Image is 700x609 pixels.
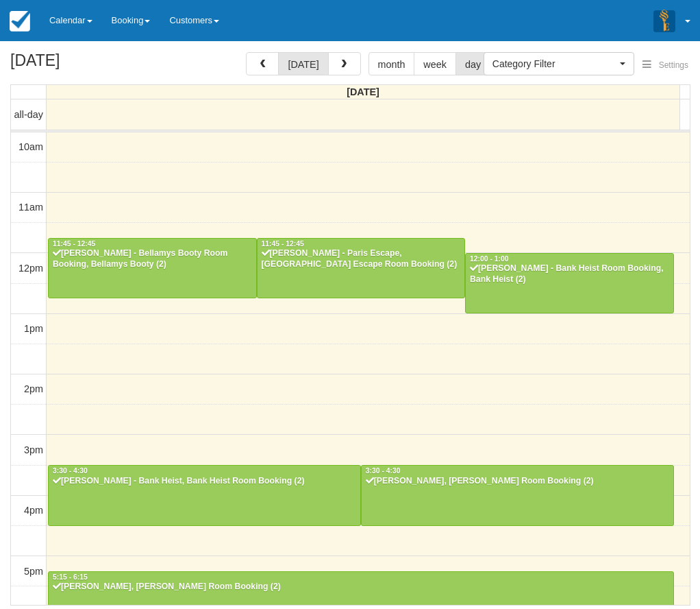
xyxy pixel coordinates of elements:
[24,566,43,577] span: 5pm
[465,253,674,313] a: 12:00 - 1:00[PERSON_NAME] - Bank Heist Room Booking, Bank Heist (2)
[414,52,456,75] button: week
[262,240,304,248] span: 11:45 - 12:45
[52,582,670,593] div: [PERSON_NAME], [PERSON_NAME] Room Booking (2)
[53,467,88,475] span: 3:30 - 4:30
[24,383,43,394] span: 2pm
[53,240,95,248] span: 11:45 - 12:45
[361,465,674,525] a: 3:30 - 4:30[PERSON_NAME], [PERSON_NAME] Room Booking (2)
[257,238,466,298] a: 11:45 - 12:45[PERSON_NAME] - Paris Escape, [GEOGRAPHIC_DATA] Escape Room Booking (2)
[48,238,257,298] a: 11:45 - 12:45[PERSON_NAME] - Bellamys Booty Room Booking, Bellamys Booty (2)
[470,255,509,263] span: 12:00 - 1:00
[366,467,401,475] span: 3:30 - 4:30
[52,476,357,487] div: [PERSON_NAME] - Bank Heist, Bank Heist Room Booking (2)
[634,56,697,75] button: Settings
[14,109,43,120] span: all-day
[347,86,379,97] span: [DATE]
[24,323,43,334] span: 1pm
[261,248,462,270] div: [PERSON_NAME] - Paris Escape, [GEOGRAPHIC_DATA] Escape Room Booking (2)
[365,476,670,487] div: [PERSON_NAME], [PERSON_NAME] Room Booking (2)
[10,52,184,77] h2: [DATE]
[18,263,43,274] span: 12pm
[18,141,43,152] span: 10am
[368,52,415,75] button: month
[10,11,30,32] img: checkfront-main-nav-mini-logo.png
[492,57,616,71] span: Category Filter
[52,248,253,270] div: [PERSON_NAME] - Bellamys Booty Room Booking, Bellamys Booty (2)
[18,202,43,213] span: 11am
[659,60,688,70] span: Settings
[24,444,43,455] span: 3pm
[484,52,634,75] button: Category Filter
[455,52,490,75] button: day
[469,263,670,285] div: [PERSON_NAME] - Bank Heist Room Booking, Bank Heist (2)
[278,52,328,75] button: [DATE]
[653,10,675,32] img: A3
[53,573,88,581] span: 5:15 - 6:15
[48,465,361,525] a: 3:30 - 4:30[PERSON_NAME] - Bank Heist, Bank Heist Room Booking (2)
[24,505,43,516] span: 4pm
